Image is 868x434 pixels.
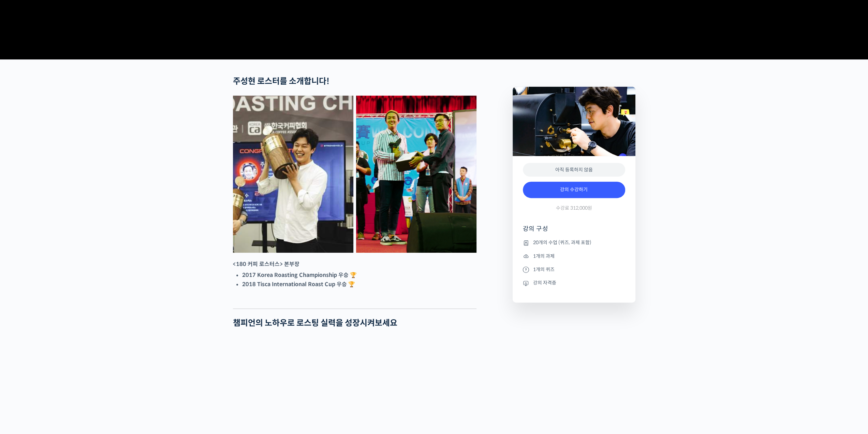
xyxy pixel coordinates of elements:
span: 수강료 312,000원 [556,205,592,211]
span: 설정 [105,227,114,232]
strong: 2017 Korea Roasting Championship 우승 🏆 [242,271,357,279]
a: 강의 수강하기 [523,182,625,198]
li: 1개의 퀴즈 [523,265,625,274]
strong: 2018 Tisca International Roast Cup 우승 🏆 [242,281,355,288]
a: 대화 [45,216,88,234]
h4: 강의 구성 [523,225,625,238]
a: 설정 [88,216,131,234]
div: 아직 등록하지 않음 [523,163,625,177]
span: 홈 [21,227,26,232]
strong: 주성현 로스터를 소개합니다! [233,76,329,86]
li: 1개의 과제 [523,252,625,260]
li: 20개의 수업 (퀴즈, 과제 포함) [523,239,625,247]
strong: 챔피언의 노하우로 로스팅 실력을 성장시켜보세요 [233,318,397,328]
strong: <180 커피 로스터스> 본부장 [233,261,299,268]
span: 대화 [62,227,71,233]
a: 홈 [2,216,45,234]
li: 강의 자격증 [523,279,625,287]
